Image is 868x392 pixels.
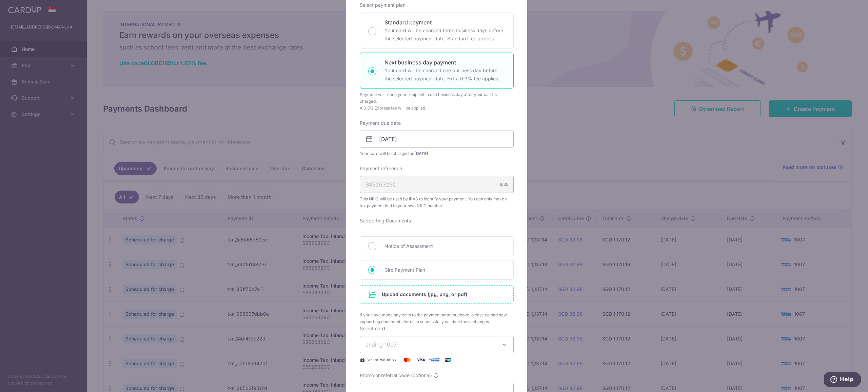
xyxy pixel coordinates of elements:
div: 9/35 [500,181,508,188]
label: Payment reference [360,165,402,172]
input: DD / MM / YYYY [360,131,514,148]
span: Secure 256-bit SSL [367,357,398,362]
img: Mastercard [400,356,414,364]
span: [DATE] [414,151,428,156]
span: Promo or referral code (optional) [360,372,432,379]
span: If you have made any edits to the payment amount above, please upload new supporting documents fo... [360,312,514,325]
label: Select card [360,325,385,332]
label: Payment due date [360,120,401,126]
img: Visa [414,356,428,364]
p: Standard payment [384,18,505,26]
span: Notice of Assessment [384,242,505,250]
p: Next business day payment [384,58,505,66]
img: American Express [428,356,441,364]
iframe: Opens a widget where you can find more information [824,372,861,389]
div: A 0.3% Express fee will be applied. [360,105,514,112]
div: Payment will reach your recipient in one business day after your card is charged. [360,91,514,105]
span: Your card will be charged on [360,150,514,157]
span: Giro Payment Plan [384,266,505,274]
div: Upload documents (jpg, png, or pdf) [360,285,514,303]
p: Your card will be charged one business day before the selected payment date. Extra 0.3% fee applies. [384,66,505,83]
span: This NRIC will be used by IRAS to identify your payment. You can only make a tax payment tied to ... [360,196,514,209]
label: Select payment plan [360,2,406,8]
p: Your card will be charged three business days before the selected payment date. Standard fee appl... [384,26,505,43]
button: ending 1007 [360,336,514,353]
img: UnionPay [441,356,455,364]
span: ending 1007 [366,341,397,348]
label: Supporting Documents [360,217,411,224]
